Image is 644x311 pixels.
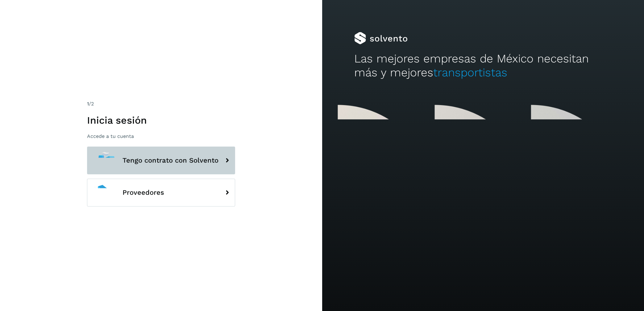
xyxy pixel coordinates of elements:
span: 1 [87,101,89,107]
h1: Inicia sesión [87,114,235,126]
span: Proveedores [123,189,164,196]
button: Proveedores [87,179,235,207]
p: Accede a tu cuenta [87,133,235,139]
span: Tengo contrato con Solvento [123,157,218,164]
h2: Las mejores empresas de México necesitan más y mejores [354,52,612,79]
span: transportistas [433,66,507,79]
button: Tengo contrato con Solvento [87,147,235,174]
div: /2 [87,100,235,108]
